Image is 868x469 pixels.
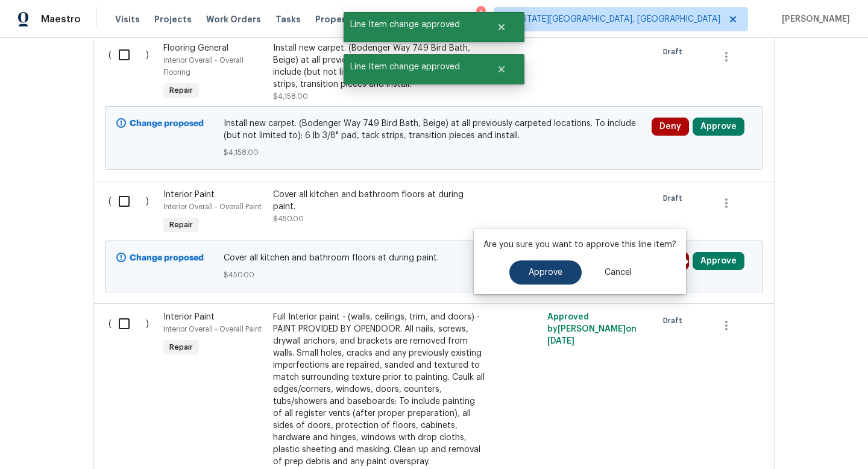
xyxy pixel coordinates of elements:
[224,269,645,281] span: $450.00
[163,190,215,199] span: Interior Paint
[547,313,637,345] span: Approved by [PERSON_NAME] on
[482,57,521,81] button: Close
[105,185,160,241] div: ( )
[529,268,562,277] span: Approve
[476,7,485,19] div: 4
[483,239,676,251] p: Are you sure you want to approve this line item?
[163,203,262,210] span: Interior Overall - Overall Paint
[585,260,651,285] button: Cancel
[224,118,645,142] span: Install new carpet. (Bodenger Way 749 Bird Bath, Beige) at all previously carpeted locations. To ...
[482,15,521,39] button: Close
[224,252,645,264] span: Cover all kitchen and bathroom floors at during paint.
[504,13,720,25] span: [US_STATE][GEOGRAPHIC_DATA], [GEOGRAPHIC_DATA]
[605,268,632,277] span: Cancel
[206,13,261,25] span: Work Orders
[273,93,308,100] span: $4,158.00
[652,118,689,136] button: Deny
[115,13,140,25] span: Visits
[344,54,482,80] span: Line Item change approved
[154,13,192,25] span: Projects
[663,46,687,58] span: Draft
[105,39,160,106] div: ( )
[275,15,301,24] span: Tasks
[130,119,204,128] b: Change proposed
[130,254,204,262] b: Change proposed
[163,326,262,333] span: Interior Overall - Overall Paint
[315,13,362,25] span: Properties
[165,219,198,231] span: Repair
[273,42,485,90] div: Install new carpet. (Bodenger Way 749 Bird Bath, Beige) at all previously carpeted locations. To ...
[693,118,744,136] button: Approve
[273,189,485,213] div: Cover all kitchen and bathroom floors at during paint.
[273,215,304,222] span: $450.00
[163,313,215,321] span: Interior Paint
[165,341,198,353] span: Repair
[693,252,744,270] button: Approve
[163,44,228,52] span: Flooring General
[509,260,582,285] button: Approve
[344,12,482,37] span: Line Item change approved
[663,315,687,327] span: Draft
[163,57,244,76] span: Interior Overall - Overall Flooring
[273,311,485,468] div: Full Interior paint - (walls, ceilings, trim, and doors) - PAINT PROVIDED BY OPENDOOR. All nails,...
[41,13,81,25] span: Maestro
[165,84,198,96] span: Repair
[777,13,850,25] span: [PERSON_NAME]
[663,192,687,204] span: Draft
[547,337,574,345] span: [DATE]
[224,146,645,159] span: $4,158.00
